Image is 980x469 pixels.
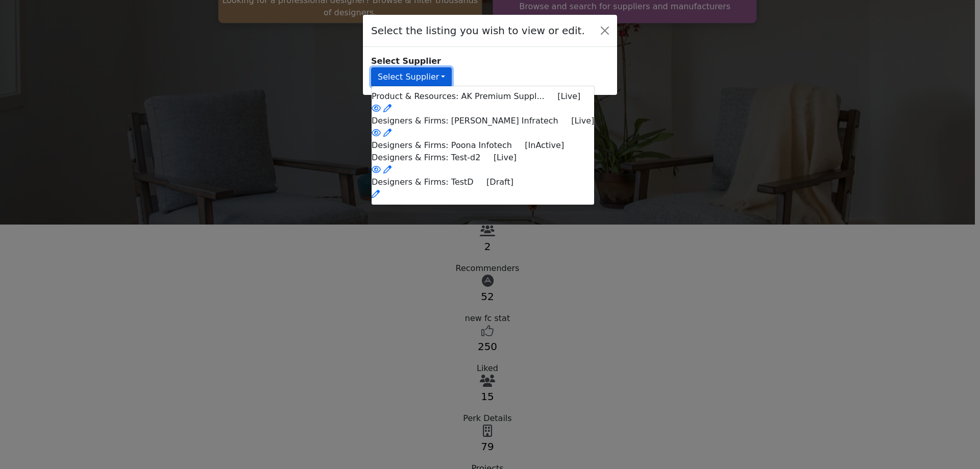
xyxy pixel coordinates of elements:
span: Designers & Firms: TestD [372,177,513,187]
a: View [372,165,381,175]
a: Edit [383,104,391,113]
span: Designers & Firms: Test-d2 [372,153,517,162]
a: View [372,104,381,113]
span: Product & Resources: AK Premium Supplier [372,91,580,101]
a: View [372,128,381,138]
b: Select Supplier [371,56,441,66]
span: Designers & Firms: Poona Infotech [372,140,564,150]
a: View [372,189,380,199]
button: Close [597,22,613,39]
span: Designers & Firms: Chintan Infratech [372,116,594,126]
h1: Select the listing you wish to view or edit. [371,23,585,38]
button: Select Supplier [371,67,452,87]
a: Edit [383,128,391,138]
a: Edit [383,165,391,175]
